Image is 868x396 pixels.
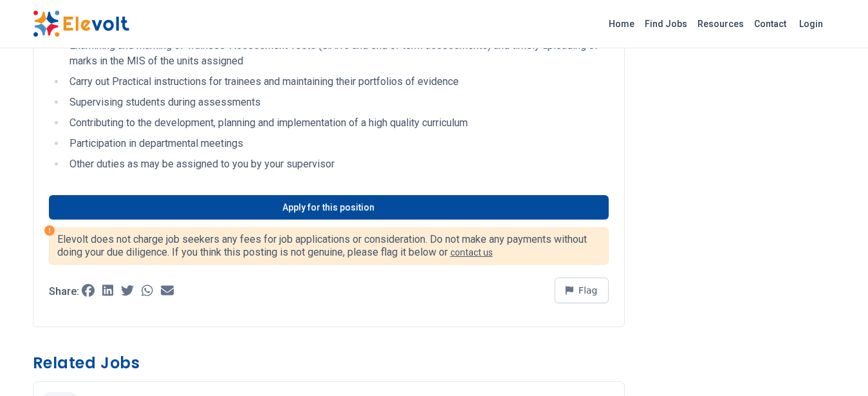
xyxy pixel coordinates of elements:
[604,14,640,34] a: Home
[33,10,129,37] img: Elevolt
[640,14,692,34] a: Find Jobs
[66,156,609,172] li: Other duties as may be assigned to you by your supervisor
[66,95,609,110] li: Supervising students during assessments
[749,14,791,34] a: Contact
[555,278,609,303] button: Flag
[66,74,609,90] li: Carry out Practical instructions for trainees and maintaining their portfolios of evidence
[49,287,79,297] p: Share:
[57,233,600,259] p: Elevolt does not charge job seekers any fees for job applications or consideration. Do not make a...
[804,334,868,396] iframe: Chat Widget
[66,136,609,151] li: Participation in departmental meetings
[692,14,749,34] a: Resources
[66,115,609,131] li: Contributing to the development, planning and implementation of a high quality curriculum
[33,353,625,373] h3: Related Jobs
[791,11,831,37] a: Login
[450,247,493,258] a: contact us
[66,38,609,69] li: Examining and marking of Trainees’ Assessment Tests (C.A.Ts and end of term assessments) and time...
[49,195,609,220] a: Apply for this position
